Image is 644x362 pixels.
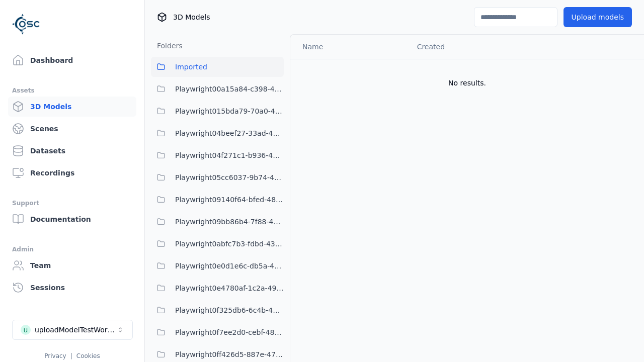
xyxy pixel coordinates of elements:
[175,194,284,206] span: Playwright09140f64-bfed-4894-9ae1-f5b1e6c36039
[173,12,210,22] span: 3D Models
[409,35,530,59] th: Created
[175,61,207,73] span: Imported
[563,7,632,27] button: Upload models
[175,260,284,272] span: Playwright0e0d1e6c-db5a-4244-b424-632341d2c1b4
[21,325,31,335] div: u
[76,352,100,359] a: Cookies
[151,234,284,254] button: Playwright0abfc7b3-fdbd-438a-9097-bdc709c88d01
[290,35,409,59] th: Name
[8,209,136,229] a: Documentation
[151,278,284,298] button: Playwright0e4780af-1c2a-492e-901c-6880da17528a
[151,300,284,320] button: Playwright0f325db6-6c4b-4947-9a8f-f4487adedf2c
[175,238,284,250] span: Playwright0abfc7b3-fdbd-438a-9097-bdc709c88d01
[151,79,284,99] button: Playwright00a15a84-c398-4ef4-9da8-38c036397b1e
[12,84,132,97] div: Assets
[8,97,136,117] a: 3D Models
[151,101,284,121] button: Playwright015bda79-70a0-409c-99cb-1511bab16c94
[151,123,284,143] button: Playwright04beef27-33ad-4b39-a7ba-e3ff045e7193
[175,348,284,360] span: Playwright0ff426d5-887e-47ce-9e83-c6f549f6a63f
[12,243,132,255] div: Admin
[175,326,284,338] span: Playwright0f7ee2d0-cebf-4840-a756-5a7a26222786
[151,256,284,276] button: Playwright0e0d1e6c-db5a-4244-b424-632341d2c1b4
[8,141,136,161] a: Datasets
[175,83,284,95] span: Playwright00a15a84-c398-4ef4-9da8-38c036397b1e
[12,197,132,209] div: Support
[151,190,284,210] button: Playwright09140f64-bfed-4894-9ae1-f5b1e6c36039
[175,105,284,117] span: Playwright015bda79-70a0-409c-99cb-1511bab16c94
[151,145,284,165] button: Playwright04f271c1-b936-458c-b5f6-36ca6337f11a
[151,41,183,51] h3: Folders
[12,320,133,340] button: Select a workspace
[290,59,644,107] td: No results.
[175,304,284,316] span: Playwright0f325db6-6c4b-4947-9a8f-f4487adedf2c
[151,167,284,188] button: Playwright05cc6037-9b74-4704-86c6-3ffabbdece83
[151,212,284,232] button: Playwright09bb86b4-7f88-4a8f-8ea8-a4c9412c995e
[8,163,136,183] a: Recordings
[8,278,136,298] a: Sessions
[175,282,284,294] span: Playwright0e4780af-1c2a-492e-901c-6880da17528a
[8,255,136,276] a: Team
[151,57,284,77] button: Imported
[35,325,116,335] div: uploadModelTestWorkspace
[175,171,284,184] span: Playwright05cc6037-9b74-4704-86c6-3ffabbdece83
[175,216,284,228] span: Playwright09bb86b4-7f88-4a8f-8ea8-a4c9412c995e
[151,322,284,342] button: Playwright0f7ee2d0-cebf-4840-a756-5a7a26222786
[8,50,136,70] a: Dashboard
[175,149,284,161] span: Playwright04f271c1-b936-458c-b5f6-36ca6337f11a
[8,119,136,139] a: Scenes
[70,352,72,359] span: |
[12,10,40,38] img: Logo
[44,352,66,359] a: Privacy
[175,127,284,139] span: Playwright04beef27-33ad-4b39-a7ba-e3ff045e7193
